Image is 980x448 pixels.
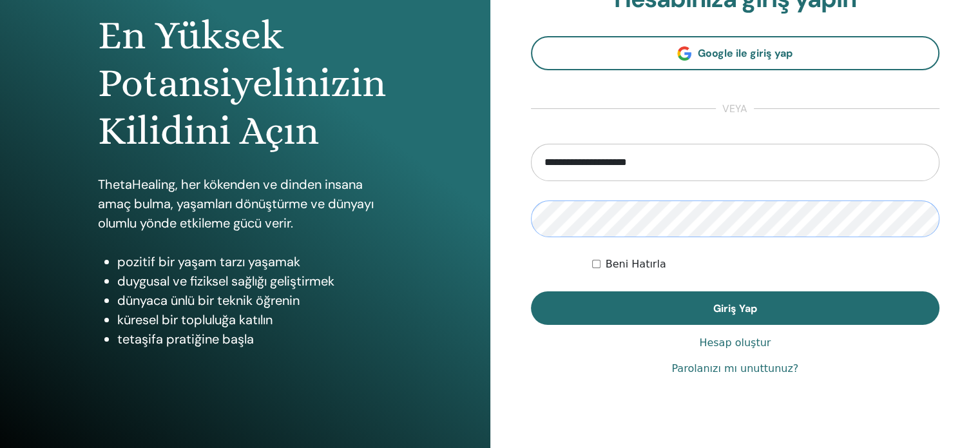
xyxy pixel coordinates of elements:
[671,361,798,376] a: Parolanızı mı unuttunuz?
[117,291,392,310] li: dünyaca ünlü bir teknik öğrenin
[716,101,754,117] span: veya
[98,175,392,233] p: ThetaHealing, her kökenden ve dinden insana amaç bulma, yaşamları dönüştürme ve dünyayı olumlu yö...
[117,329,392,349] li: tetaşifa pratiğine başla
[117,310,392,329] li: küresel bir topluluğa katılın
[698,46,793,60] span: Google ile giriş yap
[592,257,939,272] div: Keep me authenticated indefinitely or until I manually logout
[713,302,757,315] span: Giriş Yap
[531,291,940,325] button: Giriş Yap
[117,271,392,291] li: duygusal ve fiziksel sağlığı geliştirmek
[98,12,392,155] h1: En Yüksek Potansiyelinizin Kilidini Açın
[699,335,771,351] a: Hesap oluştur
[606,257,666,272] label: Beni Hatırla
[117,252,392,271] li: pozitif bir yaşam tarzı yaşamak
[531,36,940,70] a: Google ile giriş yap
